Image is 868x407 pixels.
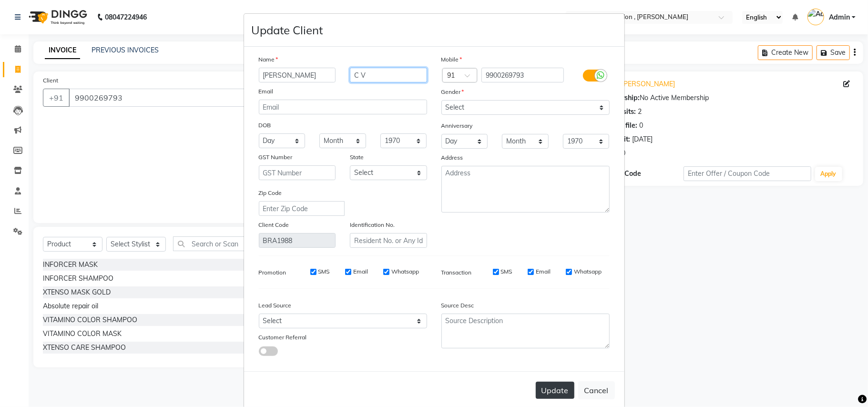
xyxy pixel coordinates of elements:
label: Transaction [441,268,472,277]
input: First Name [259,68,336,82]
input: Resident No. or Any Id [350,233,427,248]
label: Identification No. [350,221,395,229]
label: Email [536,267,551,276]
h4: Update Client [252,21,323,39]
label: SMS [501,267,512,276]
input: Enter Zip Code [259,201,345,216]
label: Lead Source [259,301,292,310]
label: Mobile [441,55,462,64]
button: Cancel [578,381,615,399]
label: State [350,153,364,162]
label: Address [441,153,463,162]
input: GST Number [259,165,336,180]
label: Email [353,267,368,276]
label: Client Code [259,221,289,229]
label: Promotion [259,268,286,277]
input: Client Code [259,233,336,248]
button: Update [536,382,574,399]
label: Customer Referral [259,333,307,342]
label: Whatsapp [391,267,419,276]
label: Whatsapp [574,267,602,276]
label: Anniversary [441,122,473,130]
label: DOB [259,121,271,130]
label: Email [259,87,274,96]
label: Gender [441,88,464,96]
label: Zip Code [259,189,282,197]
label: SMS [318,267,330,276]
label: GST Number [259,153,293,162]
label: Source Desc [441,301,474,310]
input: Email [259,100,427,114]
label: Name [259,55,278,64]
input: Mobile [481,68,564,82]
input: Last Name [350,68,427,82]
